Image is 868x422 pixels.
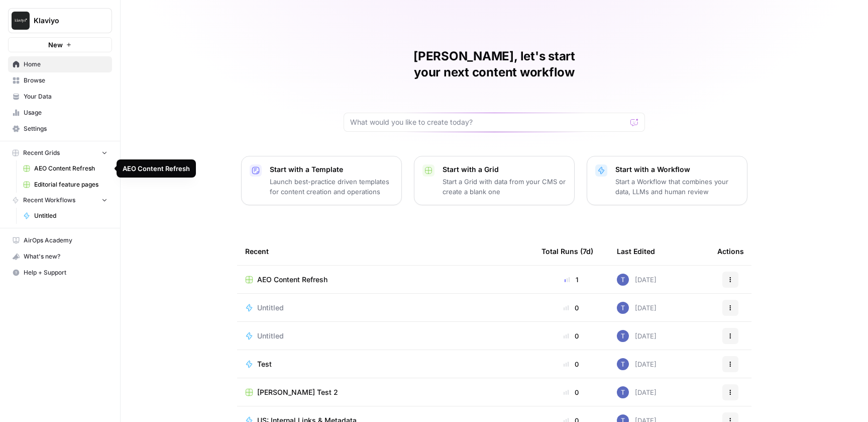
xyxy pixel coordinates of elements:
[617,358,629,370] img: x8yczxid6s1iziywf4pp8m9fenlh
[443,164,566,175] p: Start with a Grid
[245,303,525,313] a: Untitled
[541,275,601,285] div: 1
[8,248,112,265] button: What's new?
[34,16,94,26] span: Klaviyo
[541,237,593,265] div: Total Runs (7d)
[257,359,272,369] span: Test
[8,265,112,281] button: Help + Support
[8,232,112,248] a: AirOps Academy
[24,60,107,69] span: Home
[617,274,657,286] div: [DATE]
[270,164,393,175] p: Start with a Template
[617,330,657,342] div: [DATE]
[23,196,75,205] span: Recent Workflows
[24,92,107,101] span: Your Data
[24,124,107,133] span: Settings
[241,156,402,205] button: Start with a TemplateLaunch best-practice driven templates for content creation and operations
[8,193,112,208] button: Recent Workflows
[24,108,107,117] span: Usage
[541,359,601,369] div: 0
[12,12,30,30] img: Klaviyo Logo
[34,180,107,189] span: Editorial feature pages
[19,208,112,224] a: Untitled
[19,177,112,193] a: Editorial feature pages
[9,249,112,264] div: What's new?
[8,145,112,160] button: Recent Grids
[617,330,629,342] img: x8yczxid6s1iziywf4pp8m9fenlh
[717,237,744,265] div: Actions
[245,331,525,341] a: Untitled
[617,302,657,314] div: [DATE]
[245,237,525,265] div: Recent
[34,164,107,173] span: AEO Content Refresh
[245,387,525,397] a: [PERSON_NAME] Test 2
[257,275,328,285] span: AEO Content Refresh
[257,303,284,313] span: Untitled
[541,387,601,397] div: 0
[587,156,747,205] button: Start with a WorkflowStart a Workflow that combines your data, LLMs and human review
[617,302,629,314] img: x8yczxid6s1iziywf4pp8m9fenlh
[8,89,112,105] a: Your Data
[617,237,655,265] div: Last Edited
[617,386,657,398] div: [DATE]
[615,177,739,197] p: Start a Workflow that combines your data, LLMs and human review
[8,121,112,137] a: Settings
[24,236,107,245] span: AirOps Academy
[8,37,112,52] button: New
[123,163,190,174] div: AEO Content Refresh
[257,331,284,341] span: Untitled
[617,386,629,398] img: x8yczxid6s1iziywf4pp8m9fenlh
[615,164,739,175] p: Start with a Workflow
[24,268,107,277] span: Help + Support
[8,105,112,121] a: Usage
[344,48,645,80] h1: [PERSON_NAME], let's start your next content workflow
[414,156,575,205] button: Start with a GridStart a Grid with data from your CMS or create a blank one
[245,359,525,369] a: Test
[19,160,112,177] a: AEO Content Refresh
[245,275,525,285] a: AEO Content Refresh
[8,72,112,89] a: Browse
[541,331,601,341] div: 0
[34,211,107,220] span: Untitled
[270,177,393,197] p: Launch best-practice driven templates for content creation and operations
[24,76,107,85] span: Browse
[23,148,60,157] span: Recent Grids
[350,117,626,127] input: What would you like to create today?
[617,358,657,370] div: [DATE]
[541,303,601,313] div: 0
[617,274,629,286] img: x8yczxid6s1iziywf4pp8m9fenlh
[8,56,112,72] a: Home
[8,8,112,33] button: Workspace: Klaviyo
[48,40,63,50] span: New
[257,387,338,397] span: [PERSON_NAME] Test 2
[443,177,566,197] p: Start a Grid with data from your CMS or create a blank one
